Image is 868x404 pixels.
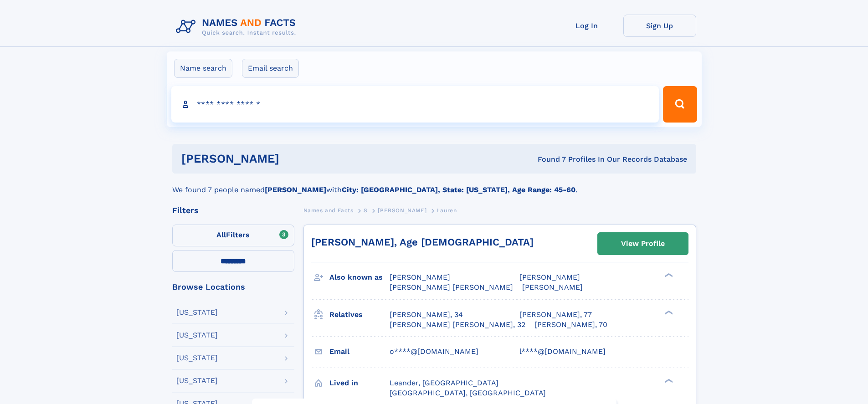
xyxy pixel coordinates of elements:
[176,377,218,384] div: [US_STATE]
[329,344,390,359] h3: Email
[172,225,294,246] label: Filters
[181,153,409,164] h1: [PERSON_NAME]
[176,309,218,316] div: [US_STATE]
[663,86,697,123] button: Search Button
[663,272,673,278] div: ❯
[265,185,326,194] b: [PERSON_NAME]
[329,270,390,285] h3: Also known as
[364,207,368,214] span: S
[663,309,673,315] div: ❯
[174,59,232,78] label: Name search
[663,378,673,384] div: ❯
[437,207,457,214] span: Lauren
[311,236,534,248] a: [PERSON_NAME], Age [DEMOGRAPHIC_DATA]
[329,307,390,322] h3: Relatives
[303,205,354,216] a: Names and Facts
[390,378,498,387] span: Leander, [GEOGRAPHIC_DATA]
[342,185,575,194] b: City: [GEOGRAPHIC_DATA], State: [US_STATE], Age Range: 45-60
[378,207,426,214] span: [PERSON_NAME]
[390,320,525,330] a: [PERSON_NAME] [PERSON_NAME], 32
[329,375,390,391] h3: Lived in
[216,230,226,239] span: All
[550,15,623,37] a: Log In
[390,389,546,397] span: [GEOGRAPHIC_DATA], [GEOGRAPHIC_DATA]
[176,332,218,339] div: [US_STATE]
[172,206,294,215] div: Filters
[176,354,218,362] div: [US_STATE]
[364,205,368,216] a: S
[598,233,688,255] a: View Profile
[172,15,303,39] img: Logo Names and Facts
[172,174,696,195] div: We found 7 people named with .
[171,86,659,123] input: search input
[390,273,450,281] span: [PERSON_NAME]
[534,320,607,330] a: [PERSON_NAME], 70
[522,283,583,291] span: [PERSON_NAME]
[390,283,513,291] span: [PERSON_NAME] [PERSON_NAME]
[621,233,665,254] div: View Profile
[519,273,580,281] span: [PERSON_NAME]
[519,310,592,320] a: [PERSON_NAME], 77
[242,59,299,78] label: Email search
[390,310,463,320] a: [PERSON_NAME], 34
[623,15,696,37] a: Sign Up
[408,154,687,164] div: Found 7 Profiles In Our Records Database
[378,205,426,216] a: [PERSON_NAME]
[172,283,294,291] div: Browse Locations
